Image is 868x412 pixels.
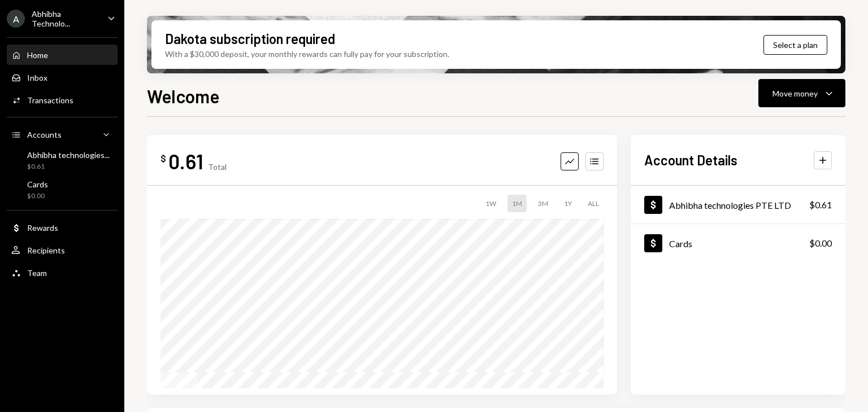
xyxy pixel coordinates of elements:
div: Cards [669,238,692,249]
div: Total [208,162,227,172]
div: Accounts [27,130,62,139]
a: Rewards [7,217,118,238]
div: $0.00 [27,191,48,201]
div: Home [27,50,48,60]
a: Accounts [7,124,118,144]
a: Team [7,262,118,283]
div: $ [160,153,166,164]
a: Cards$0.00 [631,224,845,262]
div: 1Y [559,195,576,212]
div: Abhibha technologies... [27,150,110,160]
div: Inbox [27,73,47,82]
div: Cards [27,179,48,189]
div: Abhibha technologies PTE LTD [669,200,791,211]
a: Transactions [7,90,118,110]
a: Recipients [7,240,118,260]
a: Abhibha technologies PTE LTD$0.61 [631,186,845,223]
h2: Account Details [644,151,737,169]
a: Home [7,45,118,65]
a: Cards$0.00 [7,176,118,203]
div: $0.61 [809,198,832,212]
div: Team [27,268,47,278]
button: Move money [758,79,845,107]
a: Abhibha technologies...$0.61 [7,147,118,174]
div: With a $30,000 deposit, your monthly rewards can fully pay for your subscription. [165,48,449,60]
div: 3M [533,195,553,212]
div: Transactions [27,95,73,105]
div: Abhibha Technolo... [32,9,98,28]
h1: Welcome [147,85,219,107]
div: 1M [507,195,527,212]
div: 1W [481,195,501,212]
div: $0.61 [27,162,110,172]
div: A [7,10,25,28]
div: Move money [772,87,818,99]
div: Recipients [27,246,65,255]
div: $0.00 [809,236,832,250]
div: Dakota subscription required [165,29,335,48]
div: ALL [583,195,604,212]
a: Inbox [7,67,118,87]
button: Select a plan [763,35,827,55]
div: 0.61 [168,148,203,174]
div: Rewards [27,223,58,233]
